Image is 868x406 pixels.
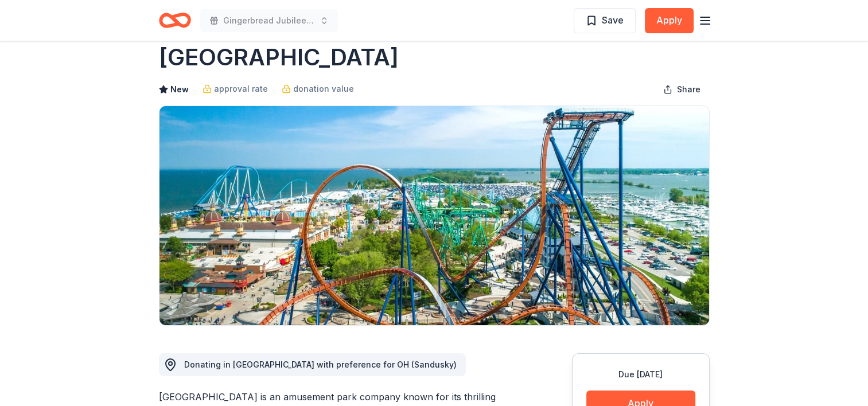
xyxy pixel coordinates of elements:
h1: [GEOGRAPHIC_DATA] [159,41,399,73]
button: Share [654,78,710,101]
a: donation value [282,82,354,96]
span: New [170,83,189,96]
span: Save [602,13,624,28]
img: Image for Cedar Point [159,106,709,325]
a: Home [159,7,191,34]
span: Share [677,83,700,96]
span: Gingerbread Jubilee (winter fundraiser) [223,14,315,28]
span: donation value [293,82,354,96]
button: Save [574,8,636,33]
span: Donating in [GEOGRAPHIC_DATA] with preference for OH (Sandusky) [184,360,457,369]
div: Due [DATE] [586,368,695,381]
a: approval rate [203,82,268,96]
span: approval rate [214,82,268,96]
button: Gingerbread Jubilee (winter fundraiser) [200,9,338,32]
button: Apply [645,8,694,33]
